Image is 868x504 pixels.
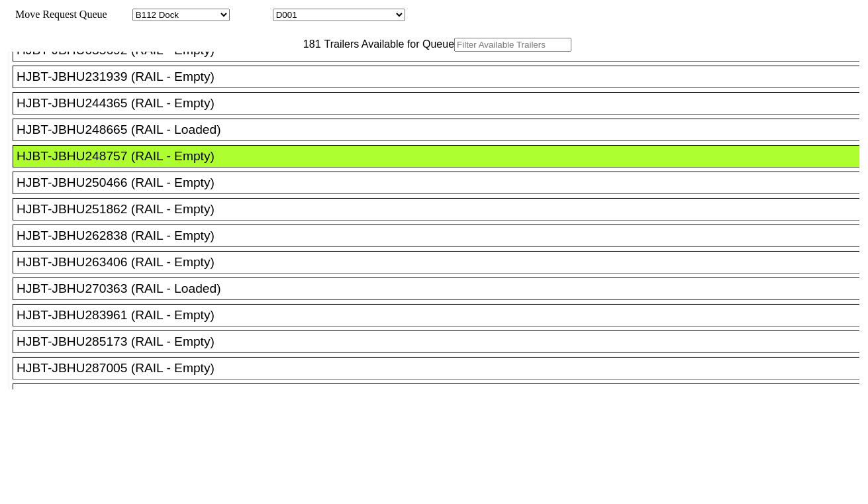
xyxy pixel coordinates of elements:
div: HJBT-JBHU283961 (RAIL - Empty) [17,308,867,323]
input: Filter Available Trailers [454,38,571,52]
span: Move Request Queue [9,9,107,20]
div: HJBT-JBHU231939 (RAIL - Empty) [17,70,867,84]
div: HJBT-JBHU263406 (RAIL - Empty) [17,255,867,270]
div: HJBT-JBHU285173 (RAIL - Empty) [17,334,867,349]
div: HJBT-JBHU244365 (RAIL - Empty) [17,96,867,111]
div: HJBT-JBHU270363 (RAIL - Loaded) [17,281,867,296]
div: HJBT-JBHU248665 (RAIL - Loaded) [17,123,867,137]
span: Area [109,9,130,20]
div: HJBT-JBHU250466 (RAIL - Empty) [17,176,867,190]
span: 181 [297,38,321,50]
div: HJBT-JBHU262838 (RAIL - Empty) [17,228,867,243]
div: HJBT-JBHU248757 (RAIL - Empty) [17,149,867,164]
span: Trailers Available for Queue [321,38,455,50]
div: HJBT-JBHU287005 (RAIL - Empty) [17,361,867,376]
div: HJBT-JBHU251862 (RAIL - Empty) [17,202,867,217]
span: Location [232,9,270,20]
div: HJBT-JBHU290171 (RAIL - Empty) [17,387,867,402]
